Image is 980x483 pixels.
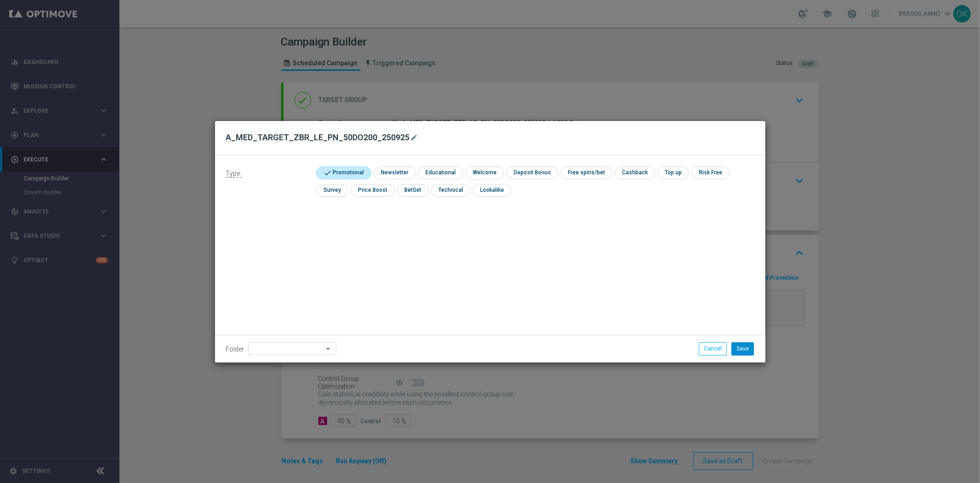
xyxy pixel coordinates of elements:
[324,343,334,355] i: arrow_drop_down
[226,170,242,178] span: Type:
[731,342,754,355] button: Save
[699,342,727,355] button: Cancel
[411,134,418,141] i: mode_edit
[226,345,244,353] label: Folder
[410,132,421,143] button: mode_edit
[226,132,410,143] h2: A_MED_TARGET_ZBR_LE_PN_50DO200_250925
